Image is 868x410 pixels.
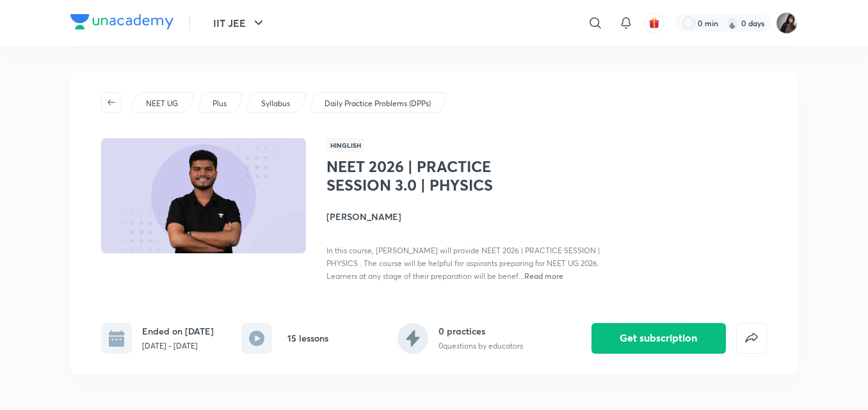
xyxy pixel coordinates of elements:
[144,98,181,109] a: NEET UG
[644,13,664,33] button: avatar
[438,324,523,338] h6: 0 practices
[326,246,600,281] span: In this course, [PERSON_NAME] will provide NEET 2026 | PRACTICE SESSION | PHYSICS . The course wi...
[326,210,613,223] h4: [PERSON_NAME]
[287,331,328,345] h6: 15 lessons
[591,323,726,354] button: Get subscription
[70,14,173,33] a: Company Logo
[99,137,308,255] img: Thumbnail
[211,98,229,109] a: Plus
[261,98,290,109] p: Syllabus
[325,98,431,109] p: Daily Practice Problems (DPPs)
[326,157,536,194] h1: NEET 2026 | PRACTICE SESSION 3.0 | PHYSICS
[259,98,293,109] a: Syllabus
[736,323,767,354] button: false
[323,98,433,109] a: Daily Practice Problems (DPPs)
[70,14,173,29] img: Company Logo
[142,324,214,338] h6: Ended on [DATE]
[524,271,563,281] span: Read more
[142,340,214,352] p: [DATE] - [DATE]
[726,17,739,29] img: streak
[146,98,178,109] p: NEET UG
[438,340,523,352] p: 0 questions by educators
[776,12,798,34] img: Afeera M
[326,138,365,152] span: Hinglish
[648,17,660,29] img: avatar
[213,98,227,109] p: Plus
[205,10,274,36] button: IIT JEE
